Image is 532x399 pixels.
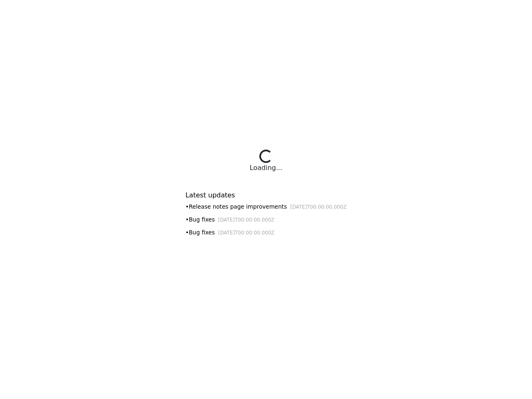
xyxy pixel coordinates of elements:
[290,204,347,210] small: [DATE]T00:00:00.000Z
[185,228,347,237] div: • Bug fixes
[185,202,347,211] div: • Release notes page improvements
[185,215,347,224] div: • Bug fixes
[218,230,275,236] small: [DATE]T00:00:00.000Z
[218,217,275,223] small: [DATE]T00:00:00.000Z
[250,163,282,173] div: Loading...
[185,191,347,199] h6: Latest updates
